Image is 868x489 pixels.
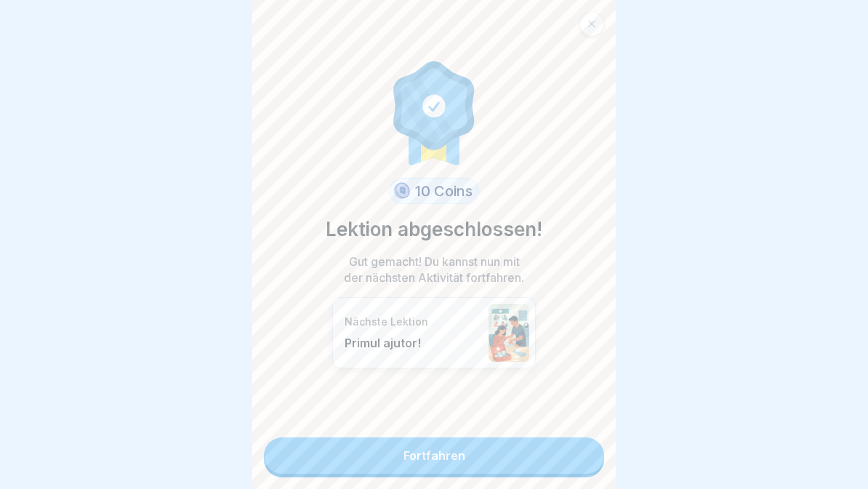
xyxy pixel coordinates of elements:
[385,57,483,166] img: completion.svg
[391,180,412,202] img: coin.svg
[264,437,604,474] a: Fortfahren
[389,178,479,204] div: 10 Coins
[326,216,542,243] p: Lektion abgeschlossen!
[339,254,529,286] p: Gut gemacht! Du kannst nun mit der nächsten Aktivität fortfahren.
[345,336,481,350] p: Primul ajutor!
[345,315,481,328] p: Nächste Lektion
